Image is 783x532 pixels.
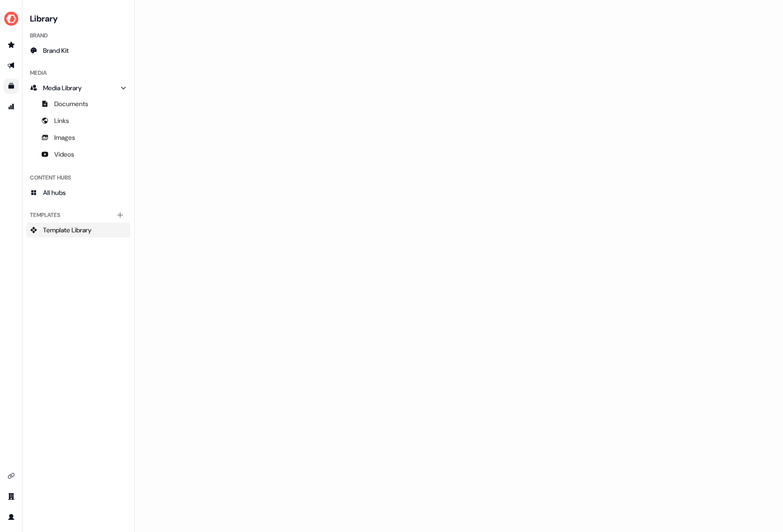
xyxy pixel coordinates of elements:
a: Go to outbound experience [4,58,19,73]
a: Go to profile [4,510,19,525]
div: Templates [26,208,130,223]
a: Go to attribution [4,99,19,114]
a: Images [26,130,130,145]
span: Images [54,133,75,142]
span: Brand Kit [43,46,69,55]
a: Go to templates [4,79,19,93]
a: Template Library [26,223,130,237]
a: Links [26,113,130,128]
span: Videos [54,150,74,159]
div: Brand [26,28,130,43]
a: Videos [26,147,130,162]
span: Media Library [43,83,82,93]
span: Template Library [43,225,92,235]
h3: Library [26,11,130,24]
a: Media Library [26,80,130,95]
a: Go to prospects [4,37,19,52]
a: Brand Kit [26,43,130,58]
a: Documents [26,96,130,111]
div: Media [26,65,130,80]
span: Documents [54,99,88,108]
span: Links [54,116,69,125]
div: Content Hubs [26,170,130,185]
a: All hubs [26,185,130,200]
span: All hubs [43,188,66,197]
a: Go to team [4,489,19,504]
a: Go to integrations [4,468,19,483]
